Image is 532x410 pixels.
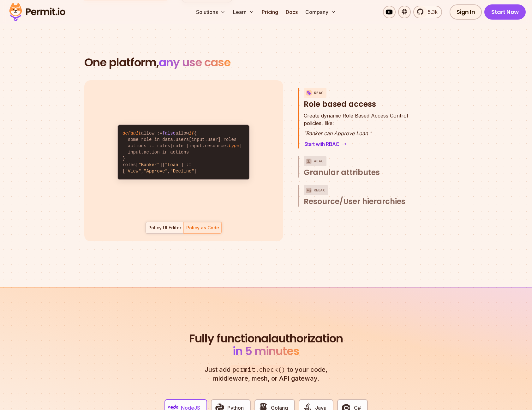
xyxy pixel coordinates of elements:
a: 5.3k [413,6,442,18]
p: Just add to your code, middleware, mesh, or API gateway. [198,365,334,383]
a: Start with RBAC [304,140,348,148]
button: Learn [230,6,257,18]
span: "Banker" [138,162,159,167]
p: Banker can Approve Loan [304,130,408,137]
a: Docs [283,6,300,18]
p: ABAC [314,156,324,166]
span: "Approve" [144,169,168,174]
p: policies, like: [304,112,408,127]
button: Solutions [194,6,228,18]
span: if [189,131,194,136]
h2: One platform, [84,56,448,69]
p: ReBAC [314,185,326,195]
span: "Decline" [170,169,194,174]
span: Fully functional [189,332,271,345]
span: " [304,130,306,136]
a: Start Now [484,4,526,20]
span: "Loan" [165,162,181,167]
span: Granular attributes [304,167,380,178]
h2: authorization [188,332,344,358]
img: Permit logo [6,1,68,23]
button: ABACGranular attributes [304,156,421,178]
span: any use case [159,54,230,70]
span: type [229,143,239,148]
span: Resource/User hierarchies [304,196,405,207]
span: "View" [125,169,141,174]
span: in 5 minutes [233,343,299,359]
a: Pricing [259,6,281,18]
span: 5.3k [424,8,438,16]
span: false [162,131,176,136]
button: Policy UI Editor [146,222,184,234]
button: Company [303,6,338,18]
a: Sign In [450,4,482,20]
span: Create dynamic Role Based Access Control [304,112,408,119]
button: ReBACResource/User hierarchies [304,185,421,207]
code: allow := allow { some role in data.users[input.user].roles actions := roles[role][input.resource.... [118,125,249,179]
div: RBACRole based access [304,112,421,148]
div: Policy UI Editor [148,225,181,231]
span: default [123,131,141,136]
span: " [369,130,372,136]
span: permit.check() [230,365,287,374]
